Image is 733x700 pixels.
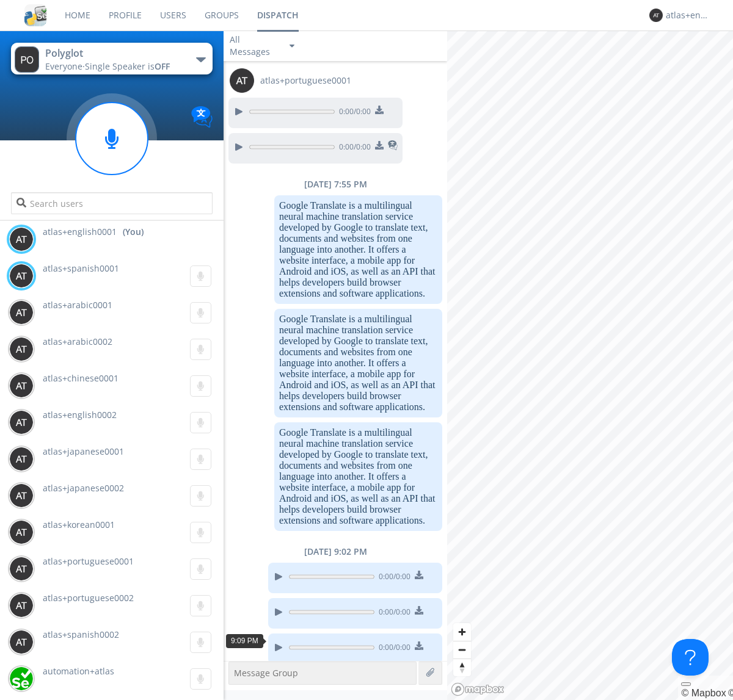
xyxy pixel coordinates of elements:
[9,593,34,618] img: 373638.png
[9,520,34,544] img: 373638.png
[9,337,34,361] img: 373638.png
[9,264,34,288] img: 373638.png
[11,192,212,214] input: Search users
[43,665,114,677] span: automation+atlas
[45,46,183,60] div: Polyglot
[9,373,34,398] img: 373638.png
[453,659,471,676] button: Reset bearing to north
[451,682,505,696] a: Mapbox logo
[279,314,437,413] dc-p: Google Translate is a multilingual neural machine translation service developed by Google to tran...
[260,74,351,87] span: atlas+portuguese0001
[681,688,726,698] a: Mapbox
[9,300,34,325] img: 373638.png
[672,639,709,676] iframe: Toggle Customer Support
[43,262,119,274] span: atlas+spanish0001
[43,592,134,604] span: atlas+portuguese0002
[374,607,410,620] span: 0:00 / 0:00
[191,106,213,128] img: Translation enabled
[123,226,144,238] div: (You)
[415,641,423,650] img: download media button
[43,519,115,530] span: atlas+korean0001
[290,45,294,48] img: caret-down-sm.svg
[9,447,34,471] img: 373638.png
[649,9,663,22] img: 373638.png
[43,482,124,494] span: atlas+japanese0002
[43,372,119,384] span: atlas+chinese0001
[374,571,410,585] span: 0:00 / 0:00
[85,60,170,72] span: Single Speaker is
[155,60,170,72] span: OFF
[11,43,212,74] button: PolyglotEveryone·Single Speaker isOFF
[230,68,254,93] img: 373638.png
[453,641,471,659] span: Zoom out
[388,140,398,150] img: translated-message
[224,546,447,558] div: [DATE] 9:02 PM
[45,60,183,73] div: Everyone ·
[9,557,34,581] img: 373638.png
[43,226,117,238] span: atlas+english0001
[666,9,712,21] div: atlas+english0001
[388,139,398,155] span: This is a translated message
[231,637,258,645] span: 9:09 PM
[374,642,410,655] span: 0:00 / 0:00
[43,336,112,347] span: atlas+arabic0002
[453,623,471,641] button: Zoom in
[43,629,119,640] span: atlas+spanish0002
[43,299,112,311] span: atlas+arabic0001
[43,555,134,567] span: atlas+portuguese0001
[375,106,384,114] img: download media button
[335,142,371,155] span: 0:00 / 0:00
[335,106,371,120] span: 0:00 / 0:00
[681,682,691,686] button: Toggle attribution
[9,483,34,508] img: 373638.png
[415,571,423,579] img: download media button
[453,641,471,659] button: Zoom out
[415,606,423,615] img: download media button
[279,427,437,526] dc-p: Google Translate is a multilingual neural machine translation service developed by Google to tran...
[43,409,117,420] span: atlas+english0002
[9,227,34,251] img: 373638.png
[375,141,384,150] img: download media button
[43,446,124,457] span: atlas+japanese0001
[230,34,279,58] div: All Messages
[24,4,46,26] img: cddb5a64eb264b2086981ab96f4c1ba7
[224,178,447,190] div: [DATE] 7:55 PM
[9,666,34,691] img: d2d01cd9b4174d08988066c6d424eccd
[15,46,39,73] img: 373638.png
[279,200,437,299] dc-p: Google Translate is a multilingual neural machine translation service developed by Google to tran...
[9,410,34,435] img: 373638.png
[9,630,34,654] img: 373638.png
